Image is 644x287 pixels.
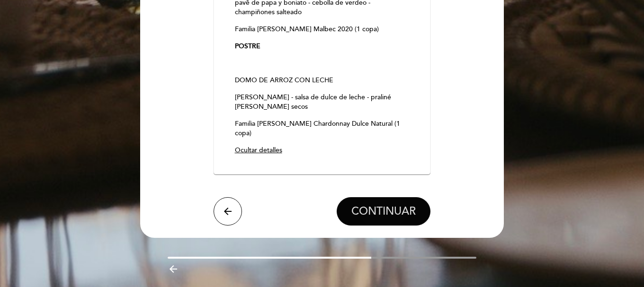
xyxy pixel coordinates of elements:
button: CONTINUAR [337,197,430,226]
p: Familia [PERSON_NAME] Malbec 2020 (1 copa) [235,25,409,34]
i: arrow_backward [168,263,179,275]
button: arrow_back [214,197,242,226]
span: CONTINUAR [351,205,416,218]
i: arrow_back [222,206,233,217]
p: DOMO DE ARROZ CON LECHE [235,76,409,85]
strong: POSTRE [235,42,260,50]
p: [PERSON_NAME] - salsa de dulce de leche - praliné [PERSON_NAME] secos [235,93,409,112]
span: Ocultar detalles [235,146,282,154]
p: Familia [PERSON_NAME] Chardonnay Dulce Natural (1 copa) [235,119,409,138]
